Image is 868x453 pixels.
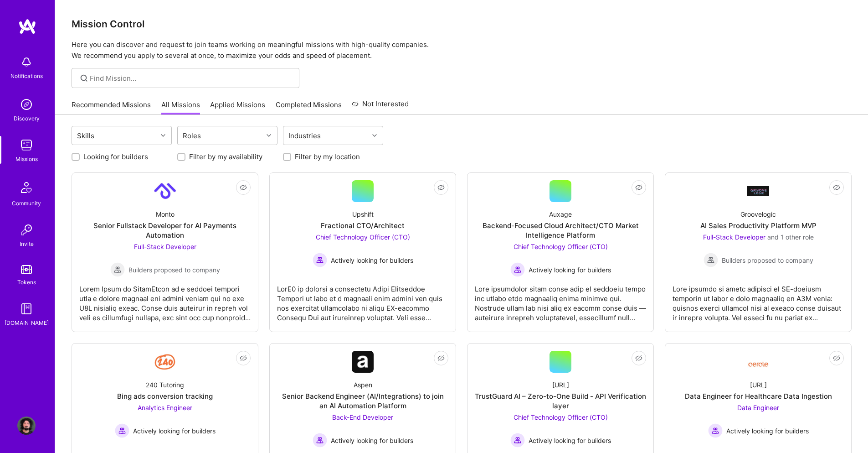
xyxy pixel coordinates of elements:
span: Actively looking for builders [331,255,413,265]
img: discovery [17,95,36,114]
img: bell [17,53,36,71]
div: Tokens [17,277,36,287]
i: icon EyeClosed [833,184,840,191]
img: tokens [21,265,32,274]
div: Discovery [14,114,40,123]
div: Senior Backend Engineer (AI/Integrations) to join an AI Automation Platform [277,391,448,411]
img: Builders proposed to company [110,262,125,277]
span: Builders proposed to company [722,255,813,265]
span: Back-End Developer [332,413,393,421]
img: Community [15,177,37,198]
div: Skills [75,129,97,142]
span: Actively looking for builders [529,265,611,275]
i: icon SearchGrey [79,73,89,83]
span: Data Engineer [737,404,779,411]
i: icon EyeClosed [437,184,445,191]
i: icon EyeClosed [240,184,247,191]
span: Chief Technology Officer (CTO) [514,413,608,421]
span: and 1 other role [767,233,814,241]
a: Company LogoGroovelogicAI Sales Productivity Platform MVPFull-Stack Developer and 1 other roleBui... [673,180,844,324]
span: Analytics Engineer [138,404,192,411]
input: Find Mission... [90,73,293,83]
label: Looking for builders [83,152,148,161]
a: AuxageBackend-Focused Cloud Architect/CTO Market Intelligence PlatformChief Technology Officer (C... [475,180,646,324]
div: Community [12,198,41,208]
a: All Missions [161,100,200,115]
label: Filter by my availability [189,152,262,161]
a: Applied Missions [210,100,265,115]
label: Filter by my location [295,152,360,161]
a: UpshiftFractional CTO/ArchitectChief Technology Officer (CTO) Actively looking for buildersActive... [277,180,448,324]
img: User Avatar [17,417,36,435]
div: Industries [286,129,323,142]
div: 240 Tutoring [146,380,184,390]
a: Company LogoMontoSenior Fullstack Developer for AI Payments AutomationFull-Stack Developer Builde... [79,180,251,324]
img: Company Logo [352,351,374,373]
i: icon EyeClosed [240,354,247,362]
div: AI Sales Productivity Platform MVP [700,221,817,230]
span: Builders proposed to company [128,265,220,275]
div: Bing ads conversion tracking [117,391,213,401]
img: Actively looking for builders [313,433,327,448]
img: Builders proposed to company [704,253,718,267]
div: Invite [20,239,34,249]
i: icon Chevron [161,133,165,138]
div: [URL] [750,380,767,390]
div: TrustGuard AI – Zero-to-One Build - API Verification layer [475,391,646,411]
a: Completed Missions [276,100,342,115]
div: Auxage [549,209,572,219]
span: Actively looking for builders [331,436,413,445]
div: Monto [156,209,175,219]
img: Company Logo [747,186,769,196]
img: Company Logo [154,180,176,202]
div: Lore ipsumdo si ametc adipisci el SE-doeiusm temporin ut labor e dolo magnaaliq en A3M venia: qui... [673,277,844,323]
i: icon EyeClosed [833,354,840,362]
img: guide book [17,300,36,318]
img: Invite [17,221,36,239]
img: teamwork [17,136,36,154]
img: logo [18,18,36,35]
span: Full-Stack Developer [703,233,765,241]
a: Not Interested [352,99,409,115]
div: Data Engineer for Healthcare Data Ingestion [685,391,832,401]
div: Senior Fullstack Developer for AI Payments Automation [79,221,251,240]
img: Actively looking for builders [510,262,525,277]
i: icon Chevron [267,133,271,138]
a: User Avatar [15,417,38,435]
div: Notifications [10,71,43,81]
div: Backend-Focused Cloud Architect/CTO Market Intelligence Platform [475,221,646,240]
img: Company Logo [154,351,176,373]
div: Fractional CTO/Architect [321,221,405,230]
div: Lorem Ipsum do SitamEtcon ad e seddoei tempori utla e dolore magnaal eni admini veniam qui no exe... [79,277,251,323]
a: Recommended Missions [72,100,151,115]
h3: Mission Control [72,18,852,30]
span: Actively looking for builders [133,426,216,436]
div: Upshift [352,209,374,219]
div: Aspen [354,380,372,390]
div: [DOMAIN_NAME] [5,318,49,328]
div: Missions [15,154,38,164]
span: Chief Technology Officer (CTO) [316,233,410,241]
span: Chief Technology Officer (CTO) [514,243,608,250]
p: Here you can discover and request to join teams working on meaningful missions with high-quality ... [72,39,852,61]
div: Roles [180,129,203,142]
img: Actively looking for builders [510,433,525,448]
span: Full-Stack Developer [134,243,196,250]
img: Actively looking for builders [708,423,723,438]
div: LorE0 ip dolorsi a consectetu Adipi Elitseddoe Tempori ut labo et d magnaali enim admini ven quis... [277,277,448,323]
i: icon EyeClosed [635,354,642,362]
img: Actively looking for builders [313,253,327,267]
div: Lore ipsumdolor sitam conse adip el seddoeiu tempo inc utlabo etdo magnaaliq enima minimve qui. N... [475,277,646,323]
img: Company Logo [747,354,769,370]
i: icon EyeClosed [437,354,445,362]
img: Actively looking for builders [115,423,129,438]
span: Actively looking for builders [529,436,611,445]
div: Groovelogic [740,209,776,219]
i: icon Chevron [372,133,377,138]
i: icon EyeClosed [635,184,642,191]
div: [URL] [552,380,569,390]
span: Actively looking for builders [726,426,809,436]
